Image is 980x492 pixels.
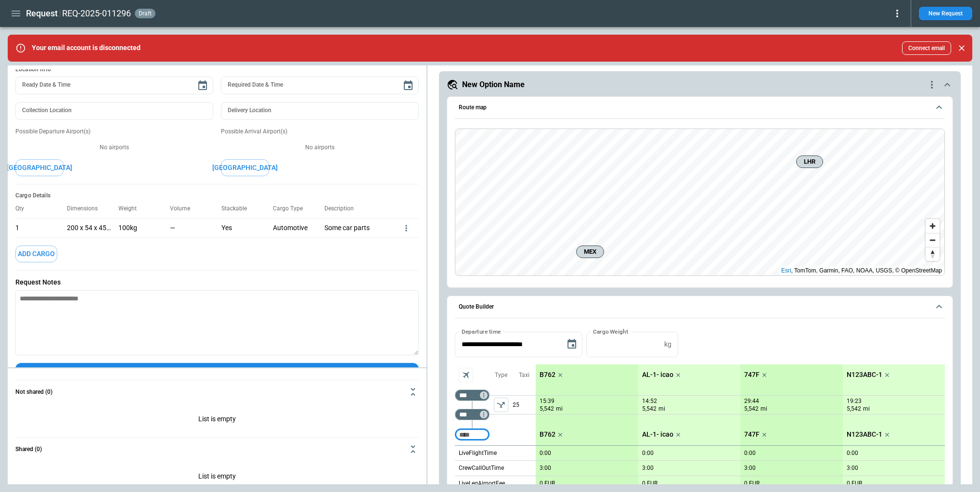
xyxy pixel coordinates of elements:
[540,430,555,439] p: B762
[15,66,419,73] h6: Location Info
[455,409,490,420] div: Too short
[847,450,858,457] p: 0:00
[744,398,759,405] p: 29:44
[744,465,756,472] p: 3:00
[847,371,882,379] p: N123ABC-1
[221,128,419,136] p: Possible Arrival Airport(s)
[459,368,473,382] span: Aircraft selection
[642,480,658,487] p: 0 EUR
[847,398,862,405] p: 19:23
[761,405,767,413] p: mi
[744,480,760,487] p: 0 EUR
[455,429,490,440] div: Too short
[15,246,57,262] button: Add Cargo
[513,396,536,414] p: 25
[118,224,137,232] p: 100kg
[926,233,940,247] button: Zoom out
[642,430,673,439] p: AL-1- icao
[459,304,494,310] h6: Quote Builder
[15,205,32,212] p: Qty
[642,371,673,379] p: AL-1- icao
[67,205,105,212] p: Dimensions
[540,405,554,413] p: 5,542
[67,218,118,237] div: 200 x 54 x 45cm
[664,340,671,349] p: kg
[847,430,882,439] p: N123ABC-1
[15,438,419,461] button: Shared (0)
[15,224,19,232] p: 1
[455,129,945,276] div: Route map
[744,371,760,379] p: 747F
[170,224,175,232] p: —
[15,278,419,286] p: Request Notes
[455,389,490,401] div: Too short
[273,224,317,232] p: Automotive
[459,449,497,457] p: LiveFlightTime
[15,192,419,199] h6: Cargo Details
[919,7,972,20] button: New Request
[744,405,759,413] p: 5,542
[744,430,760,439] p: 747F
[459,464,504,472] p: CrewCallOutTime
[902,41,951,55] button: Connect email
[15,446,42,453] h6: Shared (0)
[642,465,654,472] p: 3:00
[462,79,525,90] h5: New Option Name
[221,159,269,176] button: [GEOGRAPHIC_DATA]
[494,398,508,412] span: Type of sector
[221,143,419,152] p: No airports
[847,465,858,472] p: 3:00
[642,405,657,413] p: 5,542
[540,480,555,487] p: 0 EUR
[459,479,505,488] p: LiveLegAirportFee
[15,403,419,437] div: Not shared (0)
[401,223,411,233] button: more
[15,389,52,395] h6: Not shared (0)
[847,405,861,413] p: 5,542
[781,266,942,275] div: , TomTom, Garmin, FAO, NOAA, USGS, © OpenStreetMap
[324,205,361,212] p: Description
[658,405,665,413] p: mi
[744,450,756,457] p: 0:00
[15,363,419,383] button: Save Changes
[273,218,324,237] div: Automotive
[580,247,600,257] span: MEX
[15,143,213,152] p: No airports
[519,371,529,379] p: Taxi
[67,224,111,232] p: 200 x 54 x 45cm
[15,380,419,403] button: Not shared (0)
[137,10,154,17] span: draft
[540,398,554,405] p: 15:39
[955,38,968,59] div: dismiss
[955,41,968,55] button: Close
[494,398,508,412] button: left aligned
[324,218,401,237] div: Some car parts
[926,247,940,261] button: Reset bearing to north
[455,97,945,119] button: Route map
[193,76,212,95] button: Choose date
[926,79,938,91] div: quote-option-actions
[324,224,394,232] p: Some car parts
[847,480,862,487] p: 0 EUR
[540,450,551,457] p: 0:00
[118,205,144,212] p: Weight
[495,371,507,379] p: Type
[593,327,628,336] label: Cargo Weight
[540,371,555,379] p: B762
[926,219,940,233] button: Zoom in
[455,296,945,318] button: Quote Builder
[15,128,213,136] p: Possible Departure Airport(s)
[221,224,232,232] p: Yes
[556,405,563,413] p: mi
[32,44,141,52] p: Your email account is disconnected
[273,205,310,212] p: Cargo Type
[642,450,654,457] p: 0:00
[62,8,131,19] h2: REQ-2025-011296
[170,205,198,212] p: Volume
[462,327,501,336] label: Departure time
[221,205,255,212] p: Stackable
[800,157,819,167] span: LHR
[540,465,551,472] p: 3:00
[455,129,944,276] canvas: Map
[26,8,58,19] h1: Request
